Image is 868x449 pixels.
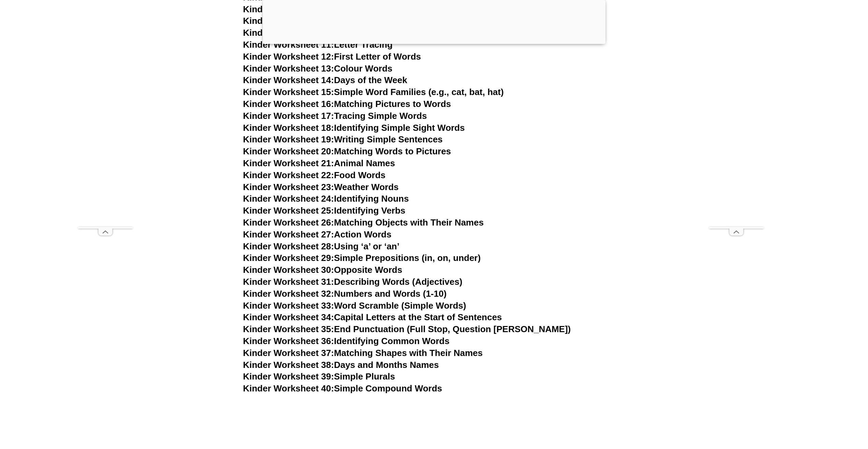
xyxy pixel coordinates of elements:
[243,51,334,62] span: Kinder Worksheet 12:
[243,241,334,251] span: Kinder Worksheet 28:
[243,371,334,382] span: Kinder Worksheet 39:
[243,170,386,180] a: Kinder Worksheet 22:Food Words
[243,205,406,216] a: Kinder Worksheet 25:Identifying Verbs
[243,193,409,204] a: Kinder Worksheet 24:Identifying Nouns
[243,217,484,228] a: Kinder Worksheet 26:Matching Objects with Their Names
[243,360,439,370] a: Kinder Worksheet 38:Days and Months Names
[243,28,334,38] span: Kinder Worksheet 10:
[243,253,481,263] a: Kinder Worksheet 29:Simple Prepositions (in, on, under)
[243,40,393,50] a: Kinder Worksheet 11:Letter Tracing
[243,300,334,311] span: Kinder Worksheet 33:
[243,229,334,239] span: Kinder Worksheet 27:
[243,158,334,168] span: Kinder Worksheet 21:
[243,241,400,251] a: Kinder Worksheet 28:Using ‘a’ or ‘an’
[243,324,571,334] a: Kinder Worksheet 35:End Punctuation (Full Stop, Question [PERSON_NAME])
[243,111,334,121] span: Kinder Worksheet 17:
[243,289,334,299] span: Kinder Worksheet 32:
[243,51,421,62] a: Kinder Worksheet 12:First Letter of Words
[243,324,334,334] span: Kinder Worksheet 35:
[243,158,395,168] a: Kinder Worksheet 21:Animal Names
[243,63,334,74] span: Kinder Worksheet 13:
[243,182,334,192] span: Kinder Worksheet 23:
[243,4,436,14] a: Kinder Worksheet 8:Identifying Vowel Sounds
[243,87,334,97] span: Kinder Worksheet 15:
[243,348,483,358] a: Kinder Worksheet 37:Matching Shapes with Their Names
[243,289,447,299] a: Kinder Worksheet 32:Numbers and Words (1-10)
[243,4,329,14] span: Kinder Worksheet 8:
[243,277,334,287] span: Kinder Worksheet 31:
[243,193,334,204] span: Kinder Worksheet 24:
[243,28,462,38] a: Kinder Worksheet 10:Short and Long Vowel Sounds
[243,217,334,228] span: Kinder Worksheet 26:
[243,134,443,144] a: Kinder Worksheet 19:Writing Simple Sentences
[709,22,764,227] iframe: Advertisement
[243,123,465,133] a: Kinder Worksheet 18:Identifying Simple Sight Words
[243,229,392,239] a: Kinder Worksheet 27:Action Words
[243,134,334,144] span: Kinder Worksheet 19:
[243,170,334,180] span: Kinder Worksheet 22:
[243,182,399,192] a: Kinder Worksheet 23:Weather Words
[243,336,334,346] span: Kinder Worksheet 36:
[243,16,329,26] span: Kinder Worksheet 9:
[243,75,407,85] a: Kinder Worksheet 14:Days of the Week
[243,348,334,358] span: Kinder Worksheet 37:
[243,40,334,50] span: Kinder Worksheet 11:
[243,336,450,346] a: Kinder Worksheet 36:Identifying Common Words
[243,87,504,97] a: Kinder Worksheet 15:Simple Word Families (e.g., cat, bat, hat)
[243,99,334,109] span: Kinder Worksheet 16:
[243,253,334,263] span: Kinder Worksheet 29:
[243,312,334,322] span: Kinder Worksheet 34:
[243,205,334,216] span: Kinder Worksheet 25:
[243,277,462,287] a: Kinder Worksheet 31:Describing Words (Adjectives)
[243,111,427,121] a: Kinder Worksheet 17:Tracing Simple Words
[243,123,334,133] span: Kinder Worksheet 18:
[243,265,402,275] a: Kinder Worksheet 30:Opposite Words
[243,383,442,393] a: Kinder Worksheet 40:Simple Compound Words
[243,265,334,275] span: Kinder Worksheet 30:
[243,300,466,311] a: Kinder Worksheet 33:Word Scramble (Simple Words)
[78,22,133,227] iframe: Advertisement
[243,360,334,370] span: Kinder Worksheet 38:
[243,371,395,382] a: Kinder Worksheet 39:Simple Plurals
[243,312,502,322] a: Kinder Worksheet 34:Capital Letters at the Start of Sentences
[243,63,393,74] a: Kinder Worksheet 13:Colour Words
[243,146,451,156] a: Kinder Worksheet 20:Matching Words to Pictures
[243,146,334,156] span: Kinder Worksheet 20:
[243,75,334,85] span: Kinder Worksheet 14:
[243,383,334,393] span: Kinder Worksheet 40:
[243,16,541,26] a: Kinder Worksheet 9:Simple CVC (Consonant-Vowel-Consonant) Words
[243,99,451,109] a: Kinder Worksheet 16:Matching Pictures to Words
[751,372,868,449] iframe: Chat Widget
